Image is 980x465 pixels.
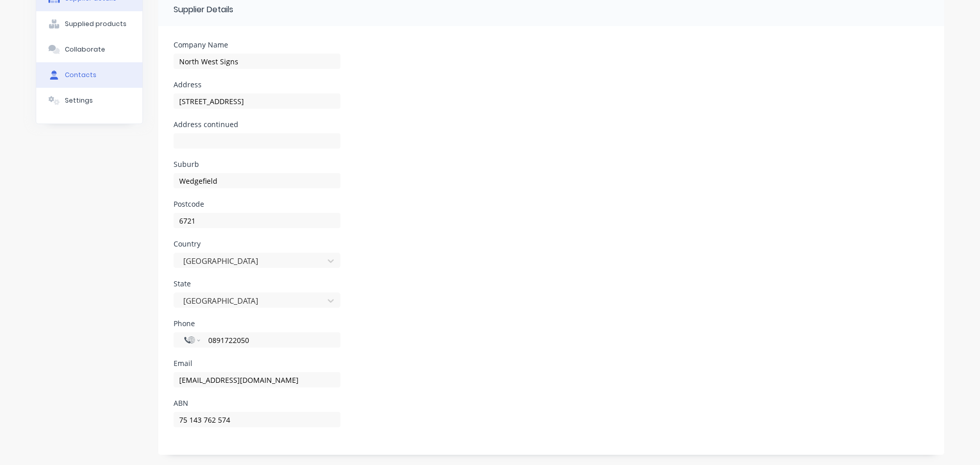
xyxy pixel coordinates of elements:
div: Collaborate [65,45,105,54]
div: Email [174,360,340,367]
button: Collaborate [36,37,142,62]
div: Phone [174,320,340,327]
button: Supplied products [36,11,142,37]
button: Settings [36,88,142,113]
button: Contacts [36,62,142,88]
div: State [174,280,340,287]
div: Suburb [174,161,340,168]
div: Country [174,240,340,248]
div: ABN [174,400,340,407]
div: Address continued [174,121,340,128]
div: Settings [65,96,93,105]
div: Supplier Details [174,4,233,16]
div: Contacts [65,70,96,80]
div: Postcode [174,201,340,208]
div: Address [174,81,340,88]
div: Supplied products [65,19,127,29]
div: Company Name [174,41,340,48]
